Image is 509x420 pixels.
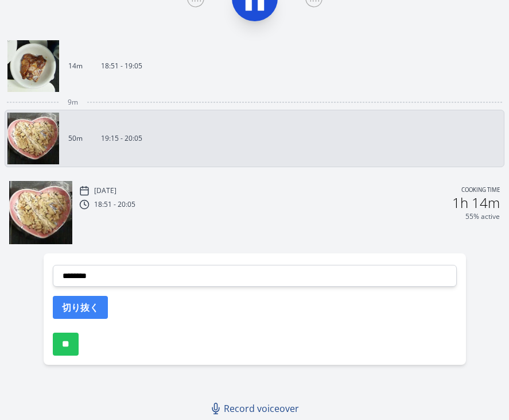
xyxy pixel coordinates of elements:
span: Record voiceover [224,402,299,415]
img: 251008095151_thumb.jpeg [7,40,59,92]
p: 18:51 - 19:05 [101,61,142,71]
a: Record voiceover [205,397,306,420]
p: [DATE] [94,186,116,195]
img: 251008101605_thumb.jpeg [9,181,72,244]
button: 切り抜く [53,296,108,319]
p: 18:51 - 20:05 [94,200,135,209]
p: 14m [68,61,83,71]
p: 19:15 - 20:05 [101,134,142,143]
p: 55% active [465,212,500,221]
h2: 1h 14m [452,196,500,210]
p: 50m [68,134,83,143]
span: 9m [68,98,78,107]
p: Cooking time [461,186,500,196]
img: 251008101605_thumb.jpeg [7,113,59,164]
